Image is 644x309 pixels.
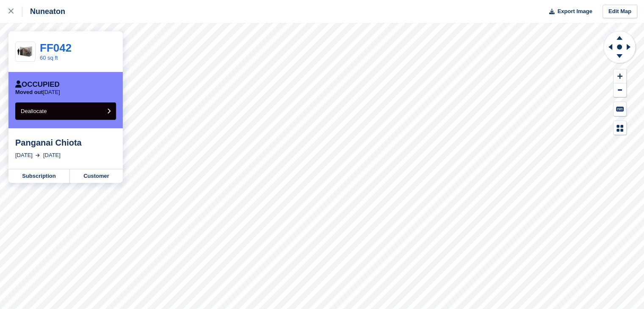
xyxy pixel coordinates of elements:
span: Export Image [557,7,592,16]
p: [DATE] [15,89,60,96]
div: [DATE] [43,151,61,160]
span: Deallocate [21,108,47,114]
img: arrow-right-light-icn-cde0832a797a2874e46488d9cf13f60e5c3a73dbe684e267c42b8395dfbc2abf.svg [36,154,40,157]
a: 60 sq ft [40,55,58,61]
div: Nuneaton [22,6,65,17]
button: Export Image [544,5,592,19]
a: Customer [70,169,123,183]
img: 60-sqft-unit.jpg [16,44,35,59]
a: Subscription [8,169,70,183]
span: Moved out [15,89,43,95]
div: Occupied [15,80,60,89]
button: Zoom In [614,69,626,83]
button: Keyboard Shortcuts [614,102,626,116]
div: [DATE] [15,151,33,160]
button: Map Legend [614,121,626,135]
button: Deallocate [15,102,116,120]
button: Zoom Out [614,83,626,97]
a: Edit Map [603,5,637,19]
div: Panganai Chiota [15,138,116,148]
a: FF042 [40,41,72,54]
